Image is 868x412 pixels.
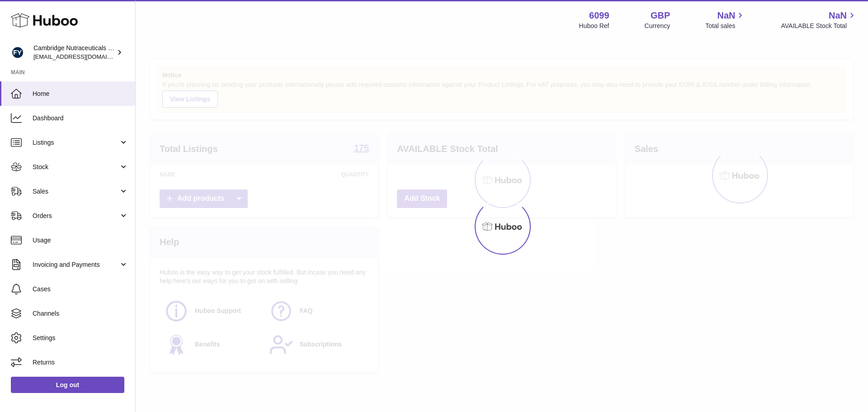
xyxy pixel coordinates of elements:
[717,9,735,22] span: NaN
[33,138,119,147] span: Listings
[781,9,857,30] a: NaN AVAILABLE Stock Total
[33,44,115,61] div: Cambridge Nutraceuticals Ltd
[705,9,745,30] a: NaN Total sales
[33,114,128,123] span: Dashboard
[781,22,857,30] span: AVAILABLE Stock Total
[651,9,670,22] strong: GBP
[33,53,133,60] span: [EMAIL_ADDRESS][DOMAIN_NAME]
[33,285,128,294] span: Cases
[33,90,128,98] span: Home
[33,260,119,269] span: Invoicing and Payments
[589,9,609,22] strong: 6099
[705,22,745,30] span: Total sales
[33,212,119,220] span: Orders
[11,377,124,393] a: Log out
[11,46,24,59] img: huboo@camnutra.com
[33,236,128,245] span: Usage
[33,358,128,367] span: Returns
[33,309,128,318] span: Channels
[33,334,128,342] span: Settings
[829,9,847,22] span: NaN
[645,22,670,30] div: Currency
[33,163,119,171] span: Stock
[33,187,119,196] span: Sales
[579,22,609,30] div: Huboo Ref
